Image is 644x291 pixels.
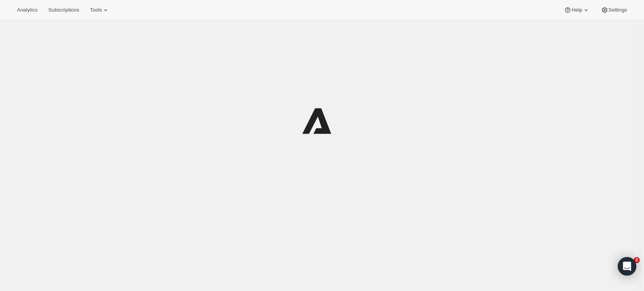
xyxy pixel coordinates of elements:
[559,5,594,15] button: Help
[609,7,627,13] span: Settings
[572,7,582,13] span: Help
[48,7,79,13] span: Subscriptions
[618,257,636,276] div: Open Intercom Messenger
[12,5,42,15] button: Analytics
[596,5,632,15] button: Settings
[17,7,37,13] span: Analytics
[85,5,114,15] button: Tools
[44,5,84,15] button: Subscriptions
[90,7,102,13] span: Tools
[634,257,640,263] span: 2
